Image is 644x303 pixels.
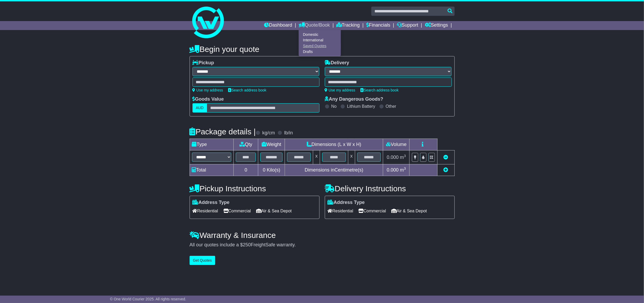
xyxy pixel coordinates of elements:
a: Domestic [299,32,341,37]
a: Search address book [228,88,266,92]
a: Tracking [336,21,360,30]
h4: Warranty & Insurance [190,231,455,240]
td: Kilo(s) [258,164,285,176]
td: Weight [258,139,285,150]
div: Quote/Book [299,30,341,56]
span: 0.000 [387,155,399,160]
span: Commercial [223,207,251,215]
a: Support [397,21,418,30]
a: Drafts [299,49,341,55]
label: Address Type [192,200,230,206]
h4: Package details | [190,127,256,136]
span: Residential [328,207,353,215]
a: Use my address [192,88,223,92]
a: Settings [425,21,448,30]
label: kg/cm [262,130,275,136]
label: Lithium Battery [347,104,375,109]
a: Dashboard [264,21,292,30]
a: International [299,37,341,43]
span: m [400,167,406,173]
span: 250 [243,242,251,247]
td: 0 [234,164,258,176]
label: Delivery [325,60,349,66]
a: Use my address [325,88,355,92]
button: Get Quotes [190,256,215,265]
sup: 3 [404,154,406,158]
span: Commercial [359,207,386,215]
label: Goods Value [192,96,224,102]
span: 0.000 [387,167,399,173]
h4: Begin your quote [190,45,455,53]
label: AUD [192,103,207,113]
td: Volume [383,139,410,150]
a: Search address book [361,88,399,92]
td: Dimensions in Centimetre(s) [285,164,383,176]
span: Air & Sea Depot [391,207,427,215]
span: Air & Sea Depot [256,207,292,215]
a: Quote/Book [299,21,330,30]
label: Address Type [328,200,365,206]
div: All our quotes include a $ FreightSafe warranty. [190,242,455,248]
span: 0 [263,167,265,173]
label: No [331,104,337,109]
span: m [400,155,406,160]
a: Financials [366,21,390,30]
label: Other [386,104,396,109]
td: Qty [234,139,258,150]
td: Dimensions (L x W x H) [285,139,383,150]
span: © One World Courier 2025. All rights reserved. [110,297,186,301]
td: Total [190,164,234,176]
h4: Pickup Instructions [190,184,319,193]
a: Add new item [444,167,448,173]
a: Saved Quotes [299,43,341,49]
h4: Delivery Instructions [325,184,455,193]
label: lb/in [284,130,293,136]
sup: 3 [404,167,406,170]
td: Type [190,139,234,150]
a: Remove this item [444,155,448,160]
label: Pickup [192,60,214,66]
span: Residential [192,207,218,215]
td: x [348,150,355,164]
label: Any Dangerous Goods? [325,96,383,102]
td: x [313,150,320,164]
